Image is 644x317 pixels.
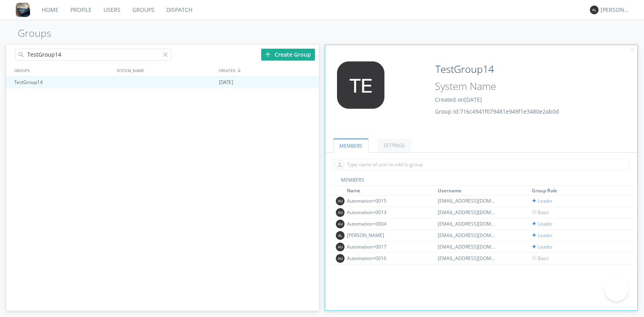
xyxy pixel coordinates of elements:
div: Automation+0015 [347,197,406,204]
span: Leader [532,232,553,239]
img: 373638.png [336,243,345,251]
span: Leader [532,243,553,250]
img: 373638.png [336,208,345,217]
div: [PERSON_NAME] [601,6,630,14]
img: plus.svg [265,51,271,57]
th: Toggle SortBy [437,186,531,196]
div: [EMAIL_ADDRESS][DOMAIN_NAME] [438,243,497,250]
div: Automation+0004 [347,220,406,227]
span: Leader [532,197,553,204]
div: SYSTEM_NAME [115,65,217,76]
img: cancel.svg [630,47,635,53]
span: [DATE] [219,76,233,88]
span: Group Id: 716c4941f079481e949f1e3480e2ab0d [435,108,559,115]
input: System Name [432,79,560,94]
div: Automation+0017 [347,243,406,250]
th: Toggle SortBy [346,186,436,196]
img: 373638.png [331,61,390,109]
img: 373638.png [336,254,345,263]
img: 8ff700cf5bab4eb8a436322861af2272 [16,3,30,17]
div: Automation+0013 [347,209,406,216]
th: Toggle SortBy [531,186,621,196]
div: Create Group [261,49,315,61]
img: 373638.png [336,220,345,228]
div: TestGroup14 [12,76,114,88]
input: Search groups [15,49,171,61]
div: MEMBERS [329,177,633,186]
iframe: Toggle Customer Support [604,277,628,301]
span: Basic [532,255,549,262]
div: CREATED [217,65,319,76]
div: [EMAIL_ADDRESS][DOMAIN_NAME] [438,220,497,227]
img: 373638.png [336,231,345,240]
img: 373638.png [590,6,599,14]
input: Group Name [432,61,560,77]
span: Leader [532,220,553,227]
img: 373638.png [336,197,345,205]
div: [EMAIL_ADDRESS][DOMAIN_NAME] [438,197,497,204]
span: [DATE] [464,96,482,103]
a: SETTINGS [377,139,411,152]
div: [EMAIL_ADDRESS][DOMAIN_NAME] [438,255,497,262]
span: Basic [532,209,549,216]
span: Created on [435,96,482,103]
input: Type name of user to add to group [333,159,629,171]
div: [EMAIL_ADDRESS][DOMAIN_NAME] [438,232,497,239]
a: TestGroup14[DATE] [6,76,318,88]
div: Automation+0016 [347,255,406,262]
div: [EMAIL_ADDRESS][DOMAIN_NAME] [438,209,497,216]
div: GROUPS [12,65,112,76]
a: MEMBERS [333,139,369,153]
div: [PERSON_NAME] [347,232,406,239]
